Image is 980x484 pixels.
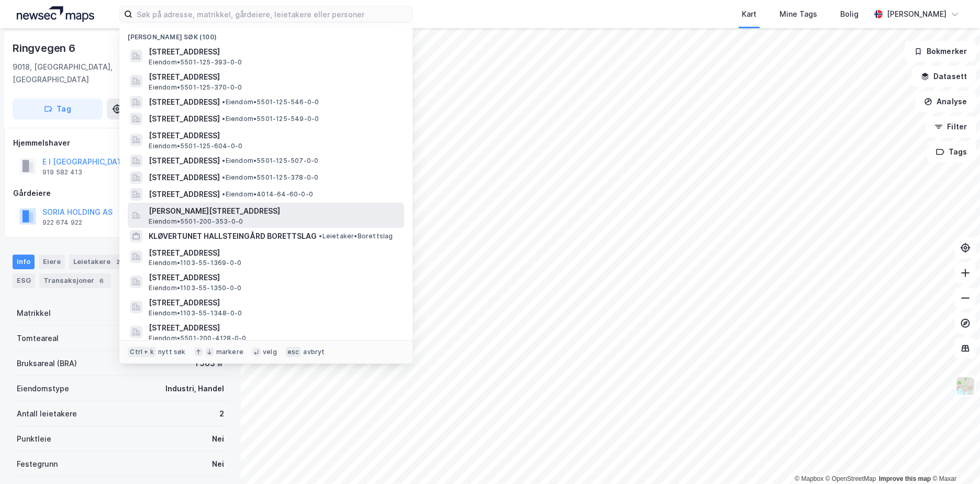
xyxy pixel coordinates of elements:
div: Hjemmelshaver [13,137,228,149]
div: 2 [219,408,224,420]
img: Z [955,376,975,396]
button: Analyse [915,91,976,112]
span: [STREET_ADDRESS] [149,113,220,125]
div: Matrikkel [17,307,51,320]
span: [STREET_ADDRESS] [149,96,220,108]
div: Bolig [840,8,859,20]
span: • [222,173,225,181]
div: nytt søk [158,348,186,356]
div: Eiendomstype [17,382,69,395]
span: Eiendom • 5501-125-549-0-0 [222,115,319,123]
div: Antall leietakere [17,408,77,420]
span: • [222,190,225,198]
div: 922 674 922 [42,218,82,227]
div: Ctrl + k [128,347,156,357]
div: ESG [13,273,35,288]
div: Industri, Handel [165,382,224,395]
span: Eiendom • 4014-64-60-0-0 [222,190,313,199]
div: velg [263,348,277,356]
a: OpenStreetMap [826,475,876,482]
span: Eiendom • 1103-55-1369-0-0 [149,259,241,267]
button: Bokmerker [905,41,976,62]
span: [STREET_ADDRESS] [149,129,400,142]
div: Punktleie [17,433,51,445]
span: [STREET_ADDRESS] [149,322,400,334]
div: Nei [212,433,224,445]
div: Leietakere [69,255,127,269]
span: Eiendom • 5501-125-604-0-0 [149,142,242,150]
span: [STREET_ADDRESS] [149,171,220,184]
img: logo.a4113a55bc3d86da70a041830d287a7e.svg [17,6,94,22]
span: • [222,98,225,106]
span: Eiendom • 5501-200-4128-0-0 [149,334,246,343]
div: Festegrunn [17,458,58,470]
iframe: Chat Widget [928,434,980,484]
span: [STREET_ADDRESS] [149,296,400,309]
div: Kart [742,8,756,20]
div: Ringvegen 6 [13,40,77,57]
span: Eiendom • 5501-200-353-0-0 [149,217,243,226]
div: Gårdeiere [13,187,228,200]
span: [STREET_ADDRESS] [149,155,220,167]
span: Eiendom • 1103-55-1350-0-0 [149,284,241,292]
button: Tags [927,141,976,162]
span: Eiendom • 5501-125-393-0-0 [149,58,242,67]
span: [STREET_ADDRESS] [149,188,220,201]
div: 6 [96,276,107,286]
span: KLØVERTUNET HALLSTEINGÅRD BORETTSLAG [149,230,317,243]
span: [STREET_ADDRESS] [149,46,400,58]
div: 919 582 413 [42,168,82,177]
div: Tomteareal [17,332,59,345]
span: • [222,115,225,123]
div: markere [216,348,243,356]
span: Leietaker • Borettslag [319,232,393,240]
div: esc [285,347,302,357]
span: Eiendom • 5501-125-507-0-0 [222,157,318,165]
div: [PERSON_NAME] [887,8,946,20]
div: Eiere [39,255,65,269]
a: Improve this map [879,475,931,482]
div: 9018, [GEOGRAPHIC_DATA], [GEOGRAPHIC_DATA] [13,61,146,86]
div: Kontrollprogram for chat [928,434,980,484]
div: Transaksjoner [39,273,111,288]
input: Søk på adresse, matrikkel, gårdeiere, leietakere eller personer [132,6,412,22]
div: Mine Tags [779,8,817,20]
span: [STREET_ADDRESS] [149,247,400,259]
div: Info [13,255,35,269]
span: [STREET_ADDRESS] [149,271,400,284]
span: Eiendom • 5501-125-378-0-0 [222,173,318,182]
div: 2 [113,257,123,267]
span: • [319,232,322,240]
div: avbryt [303,348,325,356]
span: [STREET_ADDRESS] [149,71,400,83]
a: Mapbox [795,475,823,482]
span: Eiendom • 1103-55-1348-0-0 [149,309,242,317]
div: Bruksareal (BRA) [17,357,77,370]
div: Nei [212,458,224,470]
span: Eiendom • 5501-125-546-0-0 [222,98,319,106]
button: Datasett [912,66,976,87]
span: • [222,157,225,164]
span: Eiendom • 5501-125-370-0-0 [149,83,242,92]
div: [PERSON_NAME] søk (100) [119,25,413,43]
button: Tag [13,98,103,119]
span: [PERSON_NAME][STREET_ADDRESS] [149,205,400,217]
button: Filter [926,116,976,137]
